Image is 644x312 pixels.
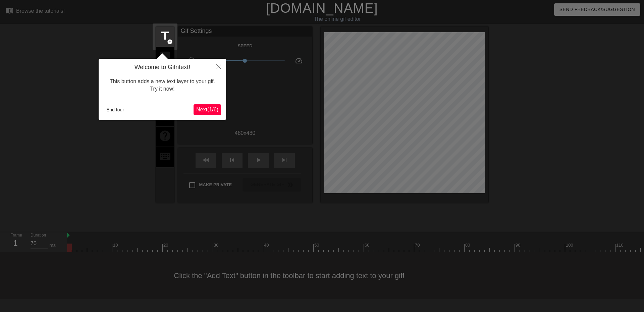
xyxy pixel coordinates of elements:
[104,105,127,115] button: End tour
[196,107,218,112] span: Next ( 1 / 6 )
[194,104,221,115] button: Next
[211,59,226,74] button: Close
[104,71,221,100] div: This button adds a new text layer to your gif. Try it now!
[104,64,221,71] h4: Welcome to Gifntext!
